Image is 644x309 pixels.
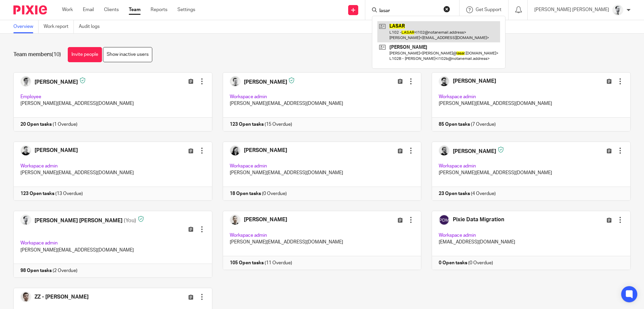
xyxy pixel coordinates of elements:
a: Work report [44,20,74,33]
span: (10) [52,52,61,57]
a: Work [62,6,73,13]
span: Get Support [476,7,501,12]
a: Settings [177,6,195,13]
button: Clear [443,6,450,12]
a: Reports [151,6,167,13]
a: Team [129,6,141,13]
a: Invite people [68,47,102,62]
img: Mass_2025.jpg [612,5,623,15]
a: Audit logs [79,20,105,33]
h1: Team members [13,51,61,58]
img: Pixie [13,5,47,14]
a: Email [83,6,94,13]
input: Search [379,8,439,14]
a: Show inactive users [103,47,152,62]
a: Overview [13,20,39,33]
a: Clients [104,6,119,13]
p: [PERSON_NAME] [PERSON_NAME] [534,6,609,13]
